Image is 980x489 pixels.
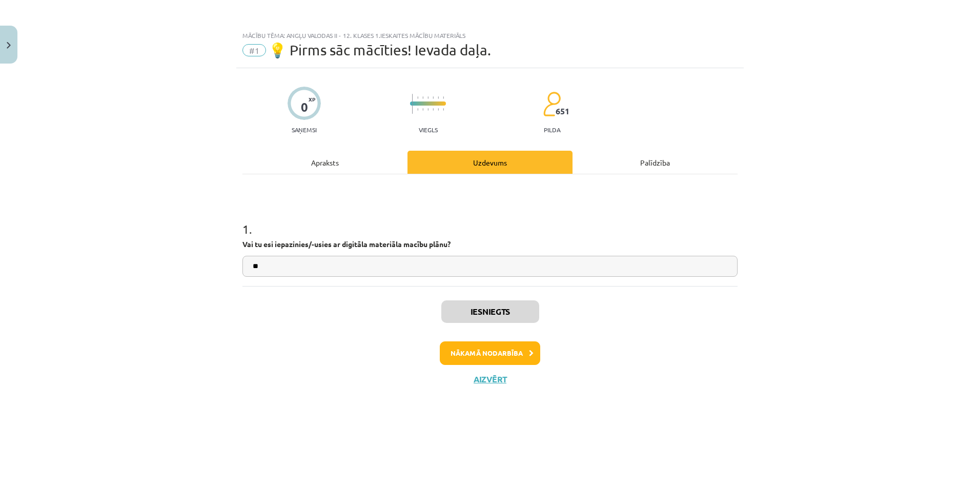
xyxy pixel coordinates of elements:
[242,32,738,39] div: Mācību tēma: Angļu valodas ii - 12. klases 1.ieskaites mācību materiāls
[269,42,491,58] span: 💡 Pirms sāc mācīties! Ievada daļa.
[433,96,434,99] img: icon-short-line-57e1e144782c952c97e751825c79c345078a6d821885a25fce030b3d8c18986b.svg
[544,126,560,133] p: pilda
[417,96,418,99] img: icon-short-line-57e1e144782c952c97e751825c79c345078a6d821885a25fce030b3d8c18986b.svg
[427,96,428,99] img: icon-short-line-57e1e144782c952c97e751825c79c345078a6d821885a25fce030b3d8c18986b.svg
[438,96,439,99] img: icon-short-line-57e1e144782c952c97e751825c79c345078a6d821885a25fce030b3d8c18986b.svg
[242,151,407,174] div: Apraksts
[471,374,509,384] button: Aizvērt
[407,151,573,174] div: Uzdevums
[438,108,439,111] img: icon-short-line-57e1e144782c952c97e751825c79c345078a6d821885a25fce030b3d8c18986b.svg
[412,94,413,114] img: icon-long-line-d9ea69661e0d244f92f715978eff75569469978d946b2353a9bb055b3ed8787d.svg
[422,108,423,111] img: icon-short-line-57e1e144782c952c97e751825c79c345078a6d821885a25fce030b3d8c18986b.svg
[242,44,266,56] span: #1
[7,42,11,49] img: icon-close-lesson-0947bae3869378f0d4975bcd49f059093ad1ed9edebbc8119c70593378902aed.svg
[573,151,738,174] div: Palīdzība
[301,100,308,114] div: 0
[443,108,444,111] img: icon-short-line-57e1e144782c952c97e751825c79c345078a6d821885a25fce030b3d8c18986b.svg
[543,91,561,117] img: students-c634bb4e5e11cddfef0936a35e636f08e4e9abd3cc4e673bd6f9a4125e45ecb1.svg
[309,96,315,102] span: XP
[242,204,738,236] h1: 1 .
[417,108,418,111] img: icon-short-line-57e1e144782c952c97e751825c79c345078a6d821885a25fce030b3d8c18986b.svg
[443,96,444,99] img: icon-short-line-57e1e144782c952c97e751825c79c345078a6d821885a25fce030b3d8c18986b.svg
[433,108,434,111] img: icon-short-line-57e1e144782c952c97e751825c79c345078a6d821885a25fce030b3d8c18986b.svg
[427,108,428,111] img: icon-short-line-57e1e144782c952c97e751825c79c345078a6d821885a25fce030b3d8c18986b.svg
[242,239,451,249] strong: Vai tu esi iepazinies/-usies ar digitāla materiāla macību plānu?
[440,341,540,365] button: Nākamā nodarbība
[288,126,321,133] p: Saņemsi
[556,107,569,116] span: 651
[419,126,438,133] p: Viegls
[422,96,423,99] img: icon-short-line-57e1e144782c952c97e751825c79c345078a6d821885a25fce030b3d8c18986b.svg
[441,300,539,323] button: Iesniegts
